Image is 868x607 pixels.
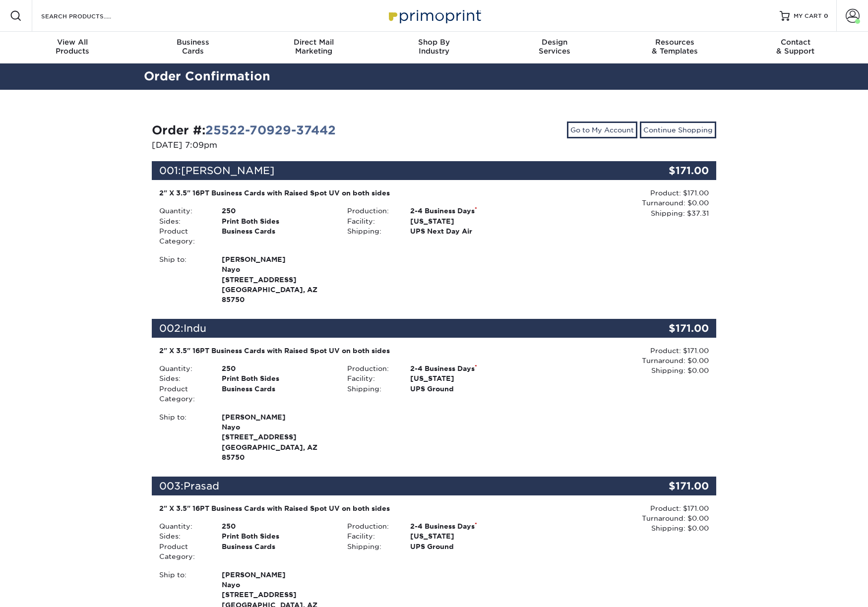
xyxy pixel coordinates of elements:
div: Print Both Sides [214,531,340,541]
div: Quantity: [152,521,214,531]
div: Product: $171.00 Turnaround: $0.00 Shipping: $0.00 [528,346,709,376]
div: 2-4 Business Days [403,206,528,216]
div: 2" X 3.5" 16PT Business Cards with Raised Spot UV on both sides [159,188,521,198]
span: Nayo [222,580,332,590]
div: 2" X 3.5" 16PT Business Cards with Raised Spot UV on both sides [159,346,521,356]
span: [PERSON_NAME] [181,165,274,177]
div: 250 [214,364,340,373]
a: Resources& Templates [615,32,735,63]
div: [US_STATE] [403,373,528,383]
div: 250 [214,206,340,216]
div: 002: [152,319,622,338]
span: Resources [615,38,735,47]
div: Product Category: [152,226,214,246]
div: [US_STATE] [403,216,528,226]
div: 001: [152,161,622,180]
div: UPS Ground [403,384,528,394]
div: & Support [735,38,856,56]
span: Nayo [222,422,332,432]
span: [STREET_ADDRESS] [222,275,332,285]
div: & Templates [615,38,735,56]
div: 250 [214,521,340,531]
div: Product: $171.00 Turnaround: $0.00 Shipping: $0.00 [528,503,709,534]
div: $171.00 [622,477,716,495]
a: BusinessCards [133,32,253,63]
strong: [GEOGRAPHIC_DATA], AZ 85750 [222,254,332,304]
div: Production: [340,364,402,373]
div: $171.00 [622,319,716,338]
a: Direct MailMarketing [253,32,374,63]
a: Shop ByIndustry [374,32,495,63]
div: Marketing [253,38,374,56]
div: Services [494,38,615,56]
div: Product: $171.00 Turnaround: $0.00 Shipping: $37.31 [528,188,709,218]
div: Quantity: [152,206,214,216]
a: Contact& Support [735,32,856,63]
div: Sides: [152,216,214,226]
span: Nayo [222,264,332,274]
a: View AllProducts [12,32,133,63]
div: UPS Next Day Air [403,226,528,236]
div: UPS Ground [403,542,528,551]
span: Contact [735,38,856,47]
div: Industry [374,38,495,56]
span: 0 [824,12,828,19]
div: Product Category: [152,542,214,562]
div: Print Both Sides [214,373,340,383]
div: Product Category: [152,384,214,404]
div: 2-4 Business Days [403,521,528,531]
span: View All [12,38,133,47]
div: Business Cards [214,384,340,404]
div: Production: [340,206,402,216]
div: Shipping: [340,542,402,551]
span: Prasad [184,480,219,492]
div: 2" X 3.5" 16PT Business Cards with Raised Spot UV on both sides [159,503,521,513]
div: 003: [152,477,622,495]
span: [PERSON_NAME] [222,254,332,264]
a: Continue Shopping [640,121,716,138]
input: SEARCH PRODUCTS..... [40,10,137,22]
div: Ship to: [152,412,214,463]
a: 25522-70929-37442 [205,123,336,137]
span: Design [494,38,615,47]
div: Sides: [152,531,214,541]
span: MY CART [794,12,822,20]
div: 2-4 Business Days [403,364,528,373]
div: Production: [340,521,402,531]
div: Business Cards [214,542,340,562]
p: [DATE] 7:09pm [152,139,427,151]
img: Primoprint [384,5,484,26]
span: Indu [184,322,206,334]
h2: Order Confirmation [136,67,732,86]
span: [PERSON_NAME] [222,412,332,422]
span: Shop By [374,38,495,47]
div: Quantity: [152,364,214,373]
div: Business Cards [214,226,340,246]
div: [US_STATE] [403,531,528,541]
span: [STREET_ADDRESS] [222,590,332,600]
a: DesignServices [494,32,615,63]
div: Facility: [340,531,402,541]
div: $171.00 [622,161,716,180]
div: Sides: [152,373,214,383]
div: Cards [133,38,253,56]
div: Print Both Sides [214,216,340,226]
div: Facility: [340,373,402,383]
span: [PERSON_NAME] [222,570,332,580]
div: Shipping: [340,226,402,236]
div: Products [12,38,133,56]
a: Go to My Account [567,121,637,138]
strong: [GEOGRAPHIC_DATA], AZ 85750 [222,412,332,462]
span: Business [133,38,253,47]
span: Direct Mail [253,38,374,47]
div: Ship to: [152,254,214,305]
div: Shipping: [340,384,402,394]
strong: Order #: [152,123,336,137]
div: Facility: [340,216,402,226]
span: [STREET_ADDRESS] [222,432,332,442]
